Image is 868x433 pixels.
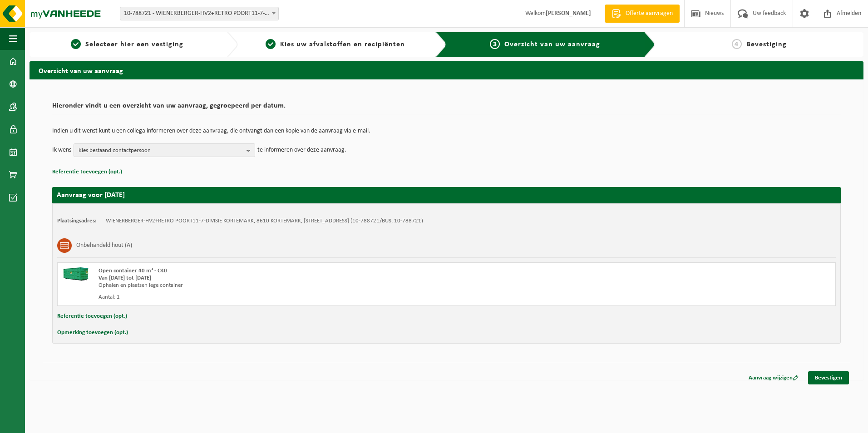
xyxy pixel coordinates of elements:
div: Ophalen en plaatsen lege container [99,282,483,289]
a: Aanvraag wijzigen [742,371,805,384]
span: Overzicht van uw aanvraag [504,41,600,48]
button: Opmerking toevoegen (opt.) [57,327,128,339]
td: WIENERBERGER-HV2+RETRO POORT11-7-DIVISIE KORTEMARK, 8610 KORTEMARK, [STREET_ADDRESS] (10-788721/B... [106,217,423,225]
strong: Aanvraag voor [DATE] [57,192,125,199]
span: 1 [71,39,81,49]
strong: Van [DATE] tot [DATE] [99,275,151,281]
p: Indien u dit wenst kunt u een collega informeren over deze aanvraag, die ontvangt dan een kopie v... [52,128,841,134]
p: te informeren over deze aanvraag. [257,143,346,157]
button: Kies bestaand contactpersoon [74,143,255,157]
h3: Onbehandeld hout (A) [76,238,132,253]
span: 2 [266,39,276,49]
span: 4 [732,39,742,49]
button: Referentie toevoegen (opt.) [52,166,122,178]
span: Open container 40 m³ - C40 [99,268,167,274]
span: Kies bestaand contactpersoon [79,144,243,157]
a: 1Selecteer hier een vestiging [34,39,220,50]
span: Bevestiging [746,41,787,48]
span: Kies uw afvalstoffen en recipiënten [280,41,405,48]
a: Offerte aanvragen [605,5,680,23]
p: Ik wens [52,143,71,157]
h2: Hieronder vindt u een overzicht van uw aanvraag, gegroepeerd per datum. [52,102,841,114]
div: Aantal: 1 [99,294,483,301]
span: 3 [490,39,500,49]
button: Referentie toevoegen (opt.) [57,310,127,322]
span: Offerte aanvragen [623,9,675,18]
span: Selecteer hier een vestiging [85,41,183,48]
span: 10-788721 - WIENERBERGER-HV2+RETRO POORT11-7-DIVISIE KORTEMARK - KORTEMARK [120,7,279,20]
strong: [PERSON_NAME] [546,10,591,17]
h2: Overzicht van uw aanvraag [30,61,863,79]
a: 2Kies uw afvalstoffen en recipiënten [242,39,428,50]
span: 10-788721 - WIENERBERGER-HV2+RETRO POORT11-7-DIVISIE KORTEMARK - KORTEMARK [120,7,278,20]
a: Bevestigen [808,371,849,384]
strong: Plaatsingsadres: [57,218,97,224]
img: HK-XC-40-GN-00.png [62,267,89,281]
